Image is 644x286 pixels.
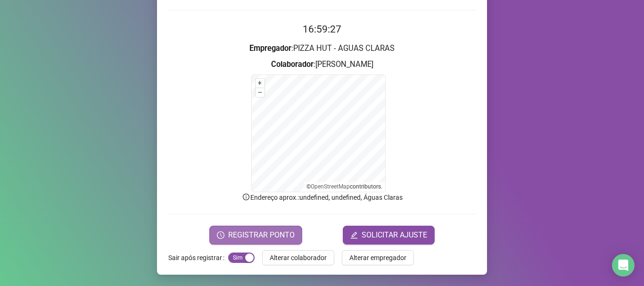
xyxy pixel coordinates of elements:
[270,253,327,263] span: Alterar colaborador
[168,250,228,265] label: Sair após registrar
[168,58,476,71] h3: : [PERSON_NAME]
[256,88,264,97] button: –
[343,226,435,245] button: editSOLICITAR AJUSTE
[228,229,295,241] span: REGISTRAR PONTO
[271,60,314,69] strong: Colaborador
[306,183,382,190] li: © contributors.
[217,231,224,239] span: clock-circle
[209,226,302,245] button: REGISTRAR PONTO
[242,193,250,201] span: info-circle
[262,250,334,265] button: Alterar colaborador
[349,253,406,263] span: Alterar empregador
[350,231,358,239] span: edit
[168,42,476,55] h3: : PIZZA HUT - AGUAS CLARAS
[249,44,291,53] strong: Empregador
[612,254,635,277] div: Open Intercom Messenger
[362,229,427,241] span: SOLICITAR AJUSTE
[311,183,350,190] a: OpenStreetMap
[256,79,264,88] button: +
[303,24,341,35] time: 16:59:27
[342,250,414,265] button: Alterar empregador
[168,192,476,203] p: Endereço aprox. : undefined, undefined, Águas Claras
